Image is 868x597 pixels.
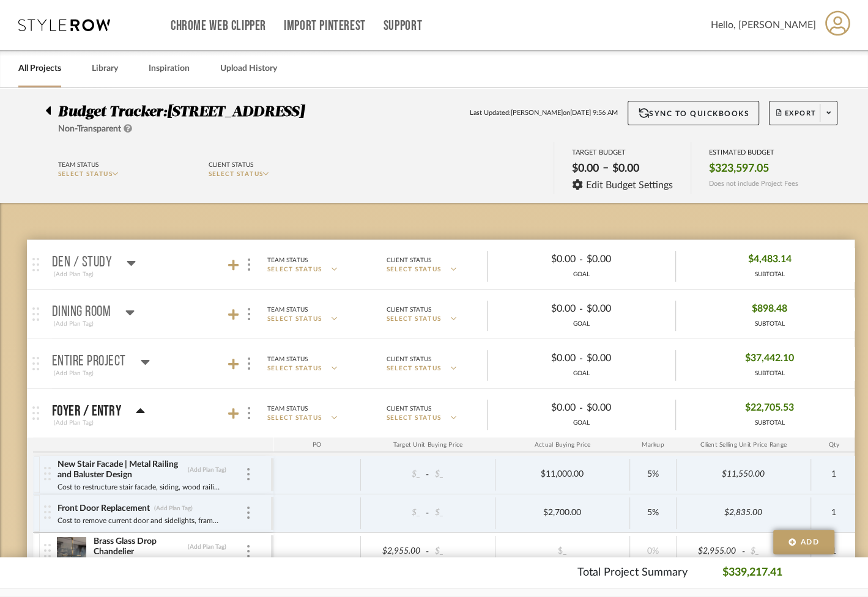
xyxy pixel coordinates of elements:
span: $37,442.10 [745,349,794,368]
img: 3dots-v.svg [247,507,250,519]
span: $22,705.53 [745,398,794,417]
div: (Add Plan Tag) [187,543,227,551]
div: Actual Buying Price [495,438,630,452]
img: grip.svg [32,307,39,321]
img: 3dots-v.svg [248,258,250,271]
div: Team Status [267,403,308,414]
img: grip.svg [32,406,39,420]
div: $0.00 [583,398,665,417]
div: $2,955.00 [680,543,740,560]
div: 0% [634,543,672,560]
div: Cost to restructure stair facade, siding, wood railing, banisters, square wooden balusters, etc. [57,481,222,493]
div: Client Status [209,159,253,170]
div: PO [273,438,361,452]
img: grip.svg [32,357,39,370]
img: grip.svg [32,258,39,271]
span: - [579,401,583,416]
span: [PERSON_NAME] [511,108,563,119]
div: Cost to remove current door and sidelights, frame opening, add new header, door, and complete any... [57,515,222,527]
span: Edit Budget Settings [586,180,673,191]
div: GOAL [488,270,675,279]
div: $0.00 [497,250,579,269]
div: $0.00 [497,349,579,368]
img: 3dots-v.svg [247,468,250,480]
img: 3dots-v.svg [248,407,250,419]
button: Sync to QuickBooks [628,101,759,125]
span: $898.48 [752,299,787,318]
span: - [424,469,431,481]
span: SELECT STATUS [387,265,442,274]
div: (Add Plan Tag) [52,417,95,428]
span: $4,483.14 [748,250,792,269]
div: (Add Plan Tag) [154,504,193,513]
span: SELECT STATUS [267,265,322,274]
p: Den / Study [52,255,113,270]
div: 1 [815,466,853,483]
a: All Projects [18,60,61,77]
span: on [563,108,570,119]
div: SUBTOTAL [748,270,792,279]
span: Does not include Project Fees [709,180,798,188]
div: Client Status [387,403,431,414]
div: 1 [815,504,853,522]
div: GOAL [488,419,675,428]
div: $2,955.00 [365,543,425,560]
div: $_ [431,466,491,483]
span: - [579,351,583,366]
span: - [424,546,431,558]
div: GOAL [488,320,675,329]
div: (Add Plan Tag) [187,466,227,474]
span: SELECT STATUS [267,364,322,373]
div: Team Status [58,159,98,170]
img: vertical-grip.svg [44,505,51,519]
span: SELECT STATUS [387,364,442,373]
p: $339,217.41 [722,565,782,581]
mat-expansion-panel-header: Entire Project(Add Plan Tag)Team StatusSELECT STATUSClient StatusSELECT STATUS$0.00-$0.00GOAL$37,... [27,339,855,388]
a: Import Pinterest [284,21,366,31]
a: Support [384,21,422,31]
span: SELECT STATUS [267,414,322,423]
span: [STREET_ADDRESS] [167,104,304,119]
span: Add [801,537,819,548]
span: Budget Tracker: [58,104,167,119]
div: TARGET BUDGET [572,148,673,156]
div: Team Status [267,304,308,315]
div: $0.00 [583,349,665,368]
div: Markup [630,438,677,452]
div: Client Status [387,304,431,315]
a: Inspiration [149,60,190,77]
div: (Add Plan Tag) [52,318,95,329]
span: SELECT STATUS [387,315,442,324]
p: Foyer / Entry [52,404,121,419]
div: New Stair Facade | Metal Railing and Baluster Design [57,459,184,481]
p: Dining Room [52,305,111,320]
div: Front Door Replacement [57,503,150,515]
div: SUBTOTAL [745,369,794,378]
span: $323,597.05 [709,162,769,175]
img: vertical-grip.svg [44,467,51,480]
a: Library [92,60,118,77]
p: Total Project Summary [577,565,688,581]
a: Upload History [220,60,277,77]
div: ESTIMATED BUDGET [709,148,798,156]
p: Entire Project [52,354,126,369]
span: SELECT STATUS [58,171,113,177]
div: $2,835.00 [710,504,777,522]
button: Export [769,101,837,125]
div: $0.00 [583,299,665,318]
div: $_ [365,466,425,483]
div: Brass Glass Drop Chandelier [93,536,184,558]
div: Qty [811,438,858,452]
div: $0.00 [609,158,643,179]
img: vertical-grip.svg [44,544,51,557]
div: $0.00 [497,299,579,318]
div: $11,000.00 [529,466,596,483]
div: 5% [634,504,672,522]
div: (Add Plan Tag) [52,368,95,379]
div: Client Status [387,255,431,266]
div: 5% [634,466,672,483]
div: $_ [431,504,491,522]
mat-expansion-panel-header: Foyer / Entry(Add Plan Tag)Team StatusSELECT STATUSClient StatusSELECT STATUS$0.00-$0.00GOAL$22,7... [27,389,855,438]
span: - [740,546,747,558]
div: $2,700.00 [529,504,596,522]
